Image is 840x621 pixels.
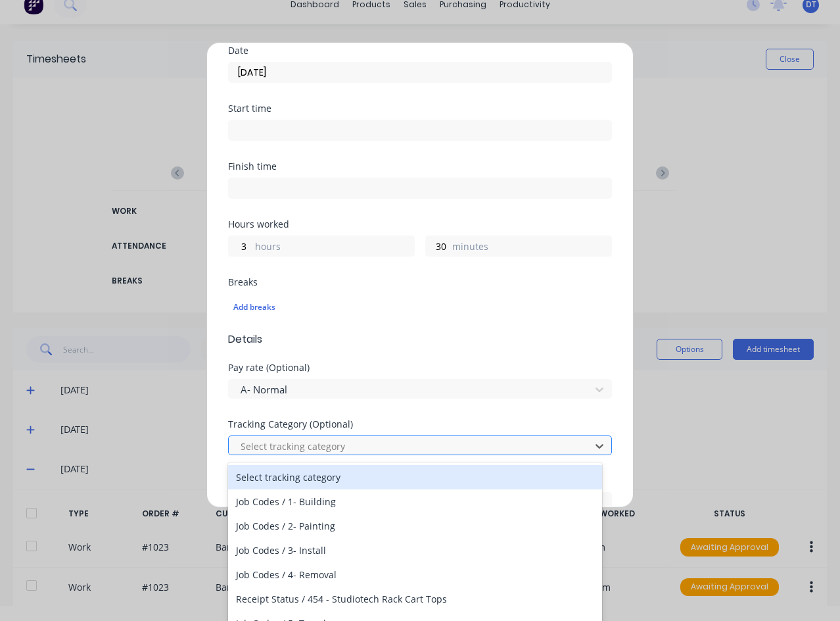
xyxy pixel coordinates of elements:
div: Add breaks [233,299,607,316]
div: Job Codes / 3- Install [228,538,602,562]
div: Start time [228,104,612,113]
div: Receipt Status / 454 - Studiotech Rack Cart Tops [228,587,602,611]
div: Hours worked [228,220,612,229]
input: 0 [229,236,252,256]
label: minutes [452,239,611,256]
div: Select tracking category [228,465,602,489]
div: Job Codes / 2- Painting [228,514,602,538]
div: Breaks [228,278,612,287]
input: 0 [426,236,449,256]
div: Pay rate (Optional) [228,363,612,372]
div: Finish time [228,162,612,171]
div: Job Codes / 4- Removal [228,562,602,587]
div: Job Codes / 1- Building [228,489,602,514]
span: Details [228,332,612,347]
div: Tracking Category (Optional) [228,420,612,429]
div: Date [228,46,612,55]
label: hours [255,239,414,256]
